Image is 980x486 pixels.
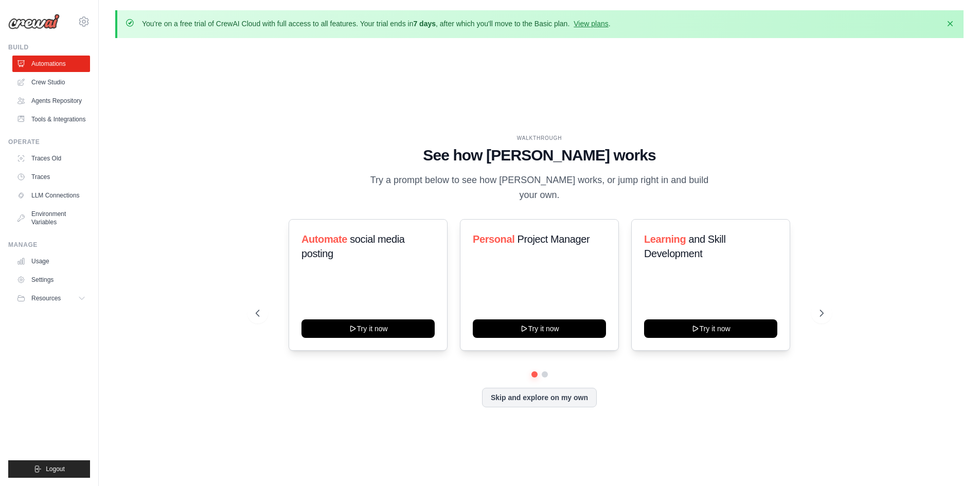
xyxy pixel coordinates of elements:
[12,111,90,128] a: Tools & Integrations
[574,20,608,28] a: View plans
[12,56,90,72] a: Automations
[142,19,611,29] p: You're on a free trial of CrewAI Cloud with full access to all features. Your trial ends in , aft...
[482,388,597,407] button: Skip and explore on my own
[12,272,90,288] a: Settings
[12,93,90,109] a: Agents Repository
[12,187,90,204] a: LLM Connections
[12,74,90,91] a: Crew Studio
[8,14,60,29] img: Logo
[12,206,90,230] a: Environment Variables
[8,241,90,249] div: Manage
[12,169,90,185] a: Traces
[12,150,90,167] a: Traces Old
[8,138,90,146] div: Operate
[367,173,712,203] p: Try a prompt below to see how [PERSON_NAME] works, or jump right in and build your own.
[644,233,686,245] span: Learning
[256,134,824,142] div: WALKTHROUGH
[8,43,90,51] div: Build
[473,233,514,245] span: Personal
[256,146,824,165] h1: See how [PERSON_NAME] works
[929,437,980,486] iframe: Chat Widget
[8,460,90,478] button: Logout
[644,319,777,338] button: Try it now
[517,233,590,245] span: Project Manager
[31,294,61,302] span: Resources
[413,20,436,28] strong: 7 days
[301,233,347,245] span: Automate
[46,465,65,473] span: Logout
[12,253,90,269] a: Usage
[473,319,606,338] button: Try it now
[301,233,405,259] span: social media posting
[301,319,435,338] button: Try it now
[12,290,90,307] button: Resources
